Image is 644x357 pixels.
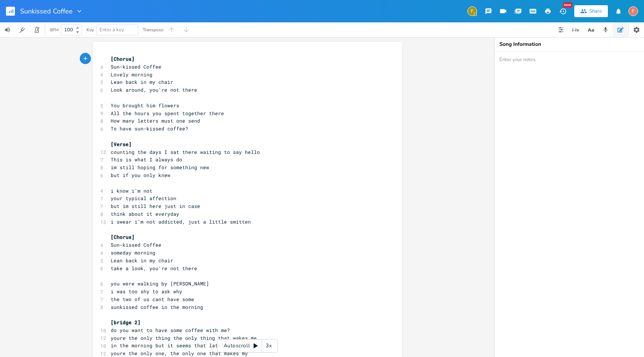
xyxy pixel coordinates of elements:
[111,187,152,194] span: i know i'm not
[111,304,203,310] span: sunkissed coffee in the morning
[111,241,161,248] span: Sun-kissed Coffee
[111,319,141,326] span: [bridge 2]
[467,6,477,16] div: fuzzyip
[111,56,135,62] span: [Chorus]
[628,3,638,20] button: F
[589,8,602,15] div: Share
[555,4,570,18] button: New
[111,86,197,93] span: Look around, you're not there
[111,211,179,217] span: think about it everyday
[111,350,248,357] span: youre the only one, the only one that makes my
[111,172,170,178] span: but if you only knew
[111,149,260,155] span: counting the days I sat there waiting to say hello
[111,327,230,334] span: do you want to have some coffee with me?
[111,203,200,209] span: but im still here just in case
[111,335,257,341] span: youre the only thing the only thing that wakes me
[111,79,173,85] span: Lean back in my chair
[111,195,176,202] span: your typical affection
[111,234,135,240] span: [Chorus]
[111,141,132,148] span: [Verse]
[217,339,278,353] div: Autoscroll
[111,63,161,70] span: Sun-kissed Coffee
[574,5,608,17] button: Share
[111,342,227,349] span: in the morning but it seems that lately
[262,339,275,353] div: 3x
[111,265,197,272] span: take a look, you're not there
[499,42,640,47] div: Song Information
[143,28,163,32] div: Transpose
[111,249,155,256] span: someday morning
[100,26,124,33] span: Enter a key
[111,156,182,163] span: This is what I always do
[111,280,209,287] span: you were walking by [PERSON_NAME]
[111,110,224,117] span: All the hours you spent together there
[111,257,173,264] span: Lean back in my chair
[628,6,638,16] div: fuzzyip
[111,288,182,295] span: i was too shy to ask why
[111,218,251,225] span: i swear i’m not addicted, just a little smitten
[111,296,194,303] span: the two of us cant have some
[86,28,94,32] div: Key
[111,125,188,132] span: To have sun-kissed coffee?
[111,71,152,78] span: Lovely morning
[20,8,73,15] span: Sunkissed Coffee
[111,102,179,109] span: You brought him flowers
[111,164,209,171] span: im still hoping for something new
[111,117,200,124] span: How many letters must one send
[563,2,572,8] div: New
[50,28,59,32] div: BPM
